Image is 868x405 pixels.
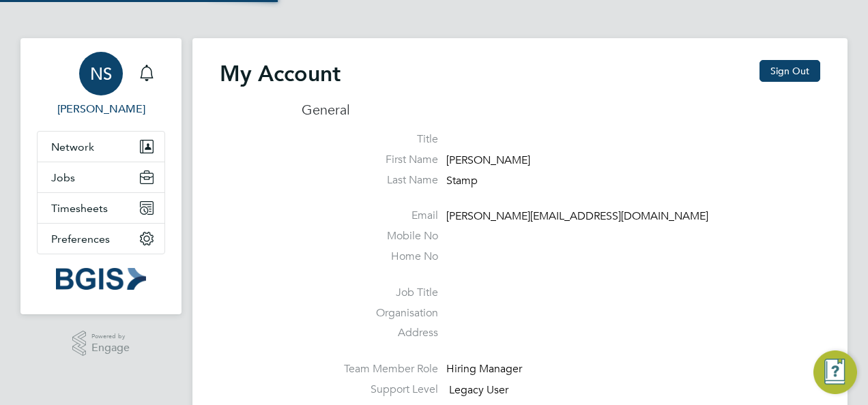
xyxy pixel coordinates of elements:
[37,101,165,117] span: Nigel Stamp
[37,52,165,117] a: NS[PERSON_NAME]
[90,65,112,82] span: NS
[302,326,438,340] label: Address
[51,202,108,215] span: Timesheets
[38,224,164,254] button: Preferences
[302,173,438,187] label: Last Name
[91,331,130,342] span: Powered by
[302,132,438,147] label: Title
[91,342,130,354] span: Engage
[220,60,341,87] h2: My Account
[446,210,708,224] span: [PERSON_NAME][EMAIL_ADDRESS][DOMAIN_NAME]
[302,286,438,300] label: Job Title
[38,132,164,162] button: Network
[446,174,478,187] span: Stamp
[20,38,182,314] nav: Main navigation
[37,268,165,290] a: Go to home page
[302,229,438,243] label: Mobile No
[38,193,164,223] button: Timesheets
[813,350,857,394] button: Engage Resource Center
[51,171,75,184] span: Jobs
[449,383,508,397] span: Legacy User
[302,153,438,167] label: First Name
[302,101,820,119] h3: General
[302,362,438,376] label: Team Member Role
[38,162,164,192] button: Jobs
[446,362,576,376] div: Hiring Manager
[72,331,130,357] a: Powered byEngage
[302,250,438,264] label: Home No
[302,382,438,397] label: Support Level
[446,153,530,167] span: [PERSON_NAME]
[759,60,820,82] button: Sign Out
[51,140,94,153] span: Network
[56,268,146,290] img: bgis-logo-retina.png
[302,209,438,223] label: Email
[302,306,438,320] label: Organisation
[51,232,110,245] span: Preferences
